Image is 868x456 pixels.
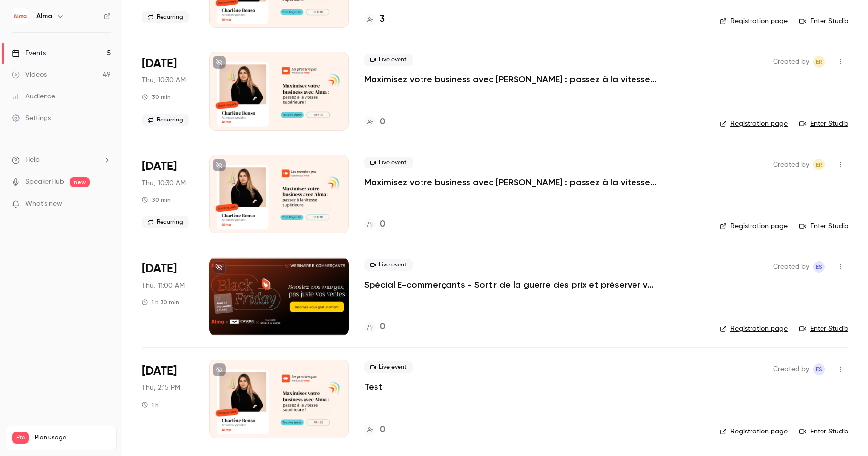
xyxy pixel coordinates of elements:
[99,200,111,209] iframe: Noticeable Trigger
[142,93,171,101] div: 30 min
[813,56,825,68] span: Eric ROMER
[12,155,111,165] li: help-dropdown-opener
[813,261,825,273] span: Evan SAIDI
[142,114,189,126] span: Recurring
[380,116,385,129] h4: 0
[364,279,658,290] a: Spécial E-commerçants - Sortir de la guerre des prix et préserver vos marges pendant [DATE][DATE]
[12,8,28,24] img: Alma
[142,155,193,233] div: Sep 4 Thu, 10:30 AM (Europe/Paris)
[720,119,788,129] a: Registration page
[813,363,825,375] span: Evan SAIDI
[142,196,171,204] div: 30 min
[364,381,382,393] a: Test
[364,116,385,129] a: 0
[36,11,52,21] h6: Alma
[142,261,177,277] span: [DATE]
[25,177,64,187] a: SpeakerHub
[142,216,189,228] span: Recurring
[773,363,809,375] span: Created by
[142,257,193,336] div: Sep 25 Thu, 11:00 AM (Europe/Paris)
[773,159,809,170] span: Created by
[720,221,788,231] a: Registration page
[70,177,90,187] span: new
[142,11,189,23] span: Recurring
[720,16,788,26] a: Registration page
[364,361,413,373] span: Live event
[380,218,385,231] h4: 0
[12,92,55,101] div: Audience
[142,363,177,379] span: [DATE]
[816,56,822,68] span: ER
[364,13,385,26] a: 3
[813,159,825,170] span: Eric ROMER
[799,119,848,129] a: Enter Studio
[364,259,413,271] span: Live event
[816,261,822,273] span: ES
[364,54,413,66] span: Live event
[380,13,385,26] h4: 3
[12,48,46,58] div: Events
[799,324,848,334] a: Enter Studio
[142,52,193,130] div: Aug 28 Thu, 10:30 AM (Europe/Paris)
[799,221,848,231] a: Enter Studio
[142,281,185,290] span: Thu, 11:00 AM
[142,56,177,72] span: [DATE]
[364,157,413,168] span: Live event
[12,113,51,123] div: Settings
[380,320,385,334] h4: 0
[25,199,62,209] span: What's new
[364,176,658,188] a: Maximisez votre business avec [PERSON_NAME] : passez à la vitesse supérieure !
[720,324,788,334] a: Registration page
[364,73,658,85] a: Maximisez votre business avec [PERSON_NAME] : passez à la vitesse supérieure !
[25,155,40,165] span: Help
[142,75,186,85] span: Thu, 10:30 AM
[142,178,186,188] span: Thu, 10:30 AM
[142,401,159,408] div: 1 h
[12,70,47,80] div: Videos
[816,159,822,170] span: ER
[773,261,809,273] span: Created by
[364,423,385,436] a: 0
[364,320,385,334] a: 0
[35,434,110,442] span: Plan usage
[142,360,193,438] div: Sep 25 Thu, 2:15 PM (Europe/Paris)
[799,427,848,436] a: Enter Studio
[364,218,385,231] a: 0
[142,298,179,306] div: 1 h 30 min
[773,56,809,68] span: Created by
[380,423,385,436] h4: 0
[12,432,29,444] span: Pro
[142,383,180,393] span: Thu, 2:15 PM
[816,363,822,375] span: ES
[720,427,788,436] a: Registration page
[142,159,177,174] span: [DATE]
[799,16,848,26] a: Enter Studio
